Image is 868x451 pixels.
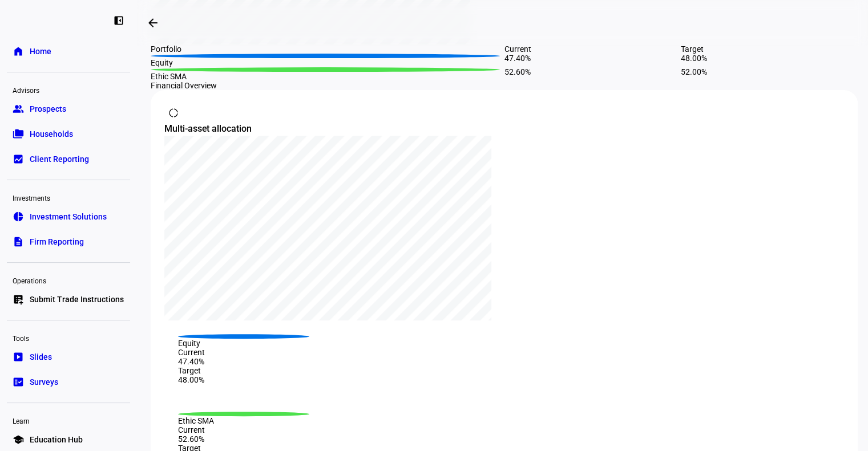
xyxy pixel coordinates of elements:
[681,67,858,81] div: 52.00%
[178,375,314,384] div: 48.00%
[146,16,160,30] mat-icon: arrow_backwards
[164,122,844,136] div: Multi-asset allocation
[13,376,24,388] eth-mat-symbol: fact_check
[178,357,314,366] div: 47.40%
[13,351,24,363] eth-mat-symbol: slideshow
[113,15,124,26] eth-mat-symbol: left_panel_close
[7,371,130,393] a: fact_checkSurveys
[30,351,52,363] span: Slides
[164,136,491,320] div: chart, 1 series
[13,211,24,222] eth-mat-symbol: pie_chart
[7,123,130,145] a: folder_copyHouseholds
[151,58,504,67] div: Equity
[178,416,314,425] div: Ethic SMA
[178,425,314,434] div: Current
[7,205,130,228] a: pie_chartInvestment Solutions
[7,97,130,120] a: groupProspects
[13,46,24,57] eth-mat-symbol: home
[504,67,681,81] div: 52.60%
[151,72,504,81] div: Ethic SMA
[7,148,130,170] a: bid_landscapeClient Reporting
[178,348,314,357] div: Current
[30,434,83,445] span: Education Hub
[30,128,73,140] span: Households
[13,294,24,305] eth-mat-symbol: list_alt_add
[7,189,130,205] div: Investments
[7,272,130,288] div: Operations
[7,230,130,253] a: descriptionFirm Reporting
[30,153,89,165] span: Client Reporting
[30,46,51,57] span: Home
[168,107,179,119] mat-icon: donut_large
[30,236,84,247] span: Firm Reporting
[7,412,130,428] div: Learn
[7,346,130,368] a: slideshowSlides
[504,54,681,67] div: 47.40%
[151,44,504,54] div: Portfolio
[151,81,858,90] div: Financial Overview
[13,434,24,445] eth-mat-symbol: school
[30,211,107,222] span: Investment Solutions
[681,54,858,67] div: 48.00%
[13,128,24,140] eth-mat-symbol: folder_copy
[13,236,24,247] eth-mat-symbol: description
[13,153,24,165] eth-mat-symbol: bid_landscape
[7,82,130,97] div: Advisors
[30,376,58,388] span: Surveys
[504,44,681,54] div: Current
[681,44,858,54] div: Target
[178,366,314,375] div: Target
[30,103,66,115] span: Prospects
[178,434,314,444] div: 52.60%
[7,330,130,346] div: Tools
[13,103,24,115] eth-mat-symbol: group
[30,294,124,305] span: Submit Trade Instructions
[178,339,314,348] div: Equity
[7,40,130,63] a: homeHome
